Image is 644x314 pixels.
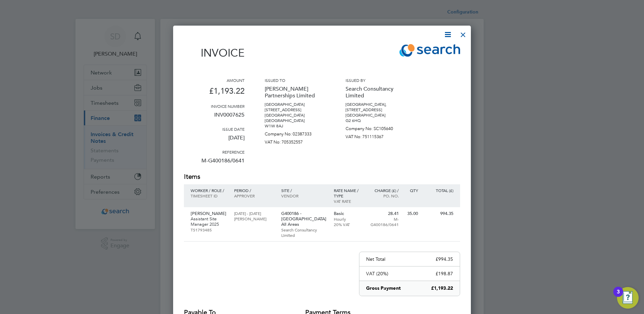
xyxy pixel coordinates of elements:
p: [PERSON_NAME] Partnerships Limited [265,83,325,102]
h3: Issued to [265,77,325,83]
p: W1W 8AJ [265,123,325,129]
img: searchconsultancy-logo-remittance.png [399,44,460,57]
p: 994.35 [425,211,453,216]
h3: Issue date [184,126,245,132]
p: Basic [334,211,363,216]
p: 20% VAT [334,222,363,227]
p: INV0007625 [184,109,245,126]
p: [STREET_ADDRESS] [265,107,325,113]
p: £1,193.22 [184,83,245,103]
p: Net Total [366,256,385,262]
p: [DATE] - [DATE] [234,211,274,216]
p: Company No: SC105640 [346,123,406,131]
h1: Invoice [184,46,245,59]
p: Period / [234,188,274,193]
p: Charge (£) / [369,188,399,193]
p: Po. No. [369,193,399,198]
h2: Items [184,172,460,182]
h3: Amount [184,77,245,83]
p: Worker / Role / [191,188,227,193]
p: Vendor [281,193,327,198]
h3: Reference [184,149,245,155]
p: Company No: 02387333 [265,129,325,137]
p: Hourly [334,216,363,222]
p: Rate name / type [334,188,363,198]
p: Search Consultancy Limited [281,227,327,238]
p: [DATE] [184,132,245,149]
div: 3 [617,292,620,301]
p: 28.41 [369,211,399,216]
p: [GEOGRAPHIC_DATA] [265,113,325,118]
p: VAT No: 705352557 [265,137,325,145]
button: Open Resource Center, 3 new notifications [617,287,639,309]
p: Timesheet ID [191,193,227,198]
h3: Issued by [346,77,406,83]
p: [GEOGRAPHIC_DATA] [265,102,325,107]
p: Assistant Site Manager 2025 [191,216,227,227]
p: £994.35 [436,256,453,262]
p: Search Consultancy Limited [346,83,406,102]
p: [GEOGRAPHIC_DATA] [346,113,406,118]
p: G2 6HQ [346,118,406,123]
p: Gross Payment [366,285,401,292]
p: M-G400186/0641 [184,155,245,172]
p: QTY [406,188,418,193]
p: £1,193.22 [431,285,453,292]
p: £198.87 [436,271,453,277]
p: [GEOGRAPHIC_DATA], [346,102,406,107]
p: VAT No: 751115367 [346,131,406,139]
p: [GEOGRAPHIC_DATA] [265,118,325,123]
p: 35.00 [406,211,418,216]
p: VAT (20%) [366,271,388,277]
p: M-G400186/0641 [369,216,399,227]
p: VAT rate [334,198,363,204]
p: [STREET_ADDRESS] [346,107,406,113]
p: [PERSON_NAME] [191,211,227,216]
p: G400186 - [GEOGRAPHIC_DATA] All Areas [281,211,327,227]
p: Total (£) [425,188,453,193]
h3: Invoice number [184,103,245,109]
p: Approver [234,193,274,198]
p: TS1793485 [191,227,227,232]
p: [PERSON_NAME] [234,216,274,221]
p: Site / [281,188,327,193]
